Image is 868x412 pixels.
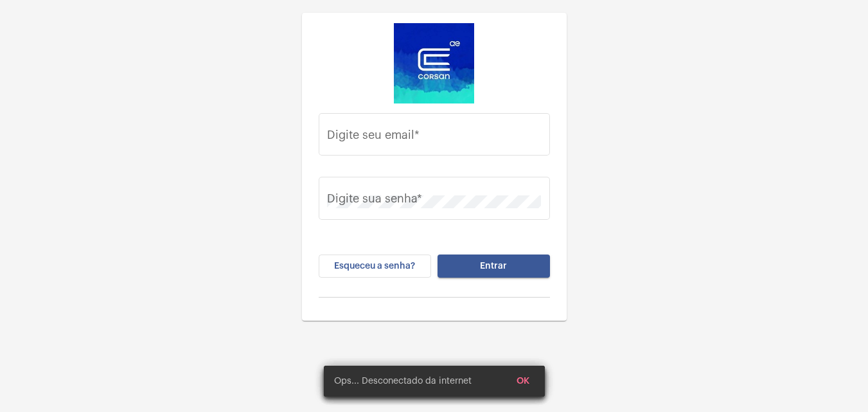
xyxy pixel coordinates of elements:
[480,262,507,271] span: Entrar
[517,377,529,386] span: OK
[334,262,415,271] span: Esqueceu a senha?
[319,255,431,278] button: Esqueceu a senha?
[394,23,474,103] img: d4669ae0-8c07-2337-4f67-34b0df7f5ae4.jpeg
[327,131,541,144] input: Digite seu email
[438,255,550,278] button: Entrar
[334,375,472,388] span: Ops... Desconectado da internet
